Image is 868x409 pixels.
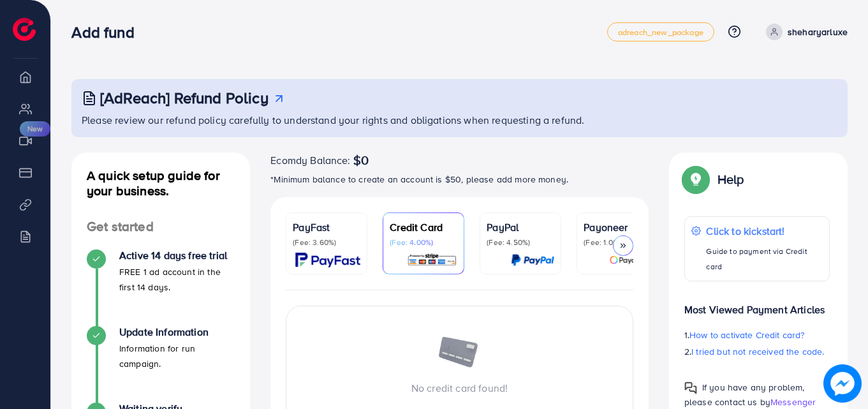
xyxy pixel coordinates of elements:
h4: Get started [71,219,250,235]
span: How to activate Credit card? [689,329,804,341]
p: *Minimum balance to create an account is $50, please add more money. [270,172,649,187]
img: Popup guide [684,168,707,191]
img: card [407,253,457,267]
p: PayFast [293,219,360,235]
img: image [823,364,862,403]
span: I tried but not received the code. [691,345,824,358]
h4: A quick setup guide for your business. [71,168,250,198]
h4: Update Information [119,326,235,338]
img: logo [13,18,36,41]
a: sheharyarluxe [761,24,848,40]
p: 1. [684,327,830,343]
img: card [511,253,554,267]
h3: Add fund [71,23,144,41]
p: Most Viewed Payment Articles [684,292,830,317]
p: Information for run campaign. [119,341,235,371]
p: 2. [684,344,830,359]
span: Ecomdy Balance: [270,152,350,168]
h3: [AdReach] Refund Policy [100,89,268,107]
p: sheharyarluxe [788,24,848,40]
p: FREE 1 ad account in the first 14 days. [119,264,235,295]
p: Payoneer [584,219,651,235]
p: (Fee: 3.60%) [293,237,360,248]
p: Guide to payment via Credit card [706,244,823,274]
p: (Fee: 1.00%) [584,237,651,248]
a: adreach_new_package [607,22,714,41]
img: card [295,253,360,267]
span: Messenger [770,396,816,408]
span: If you have any problem, please contact us by [684,381,805,408]
p: Please review our refund policy carefully to understand your rights and obligations when requesti... [82,112,840,128]
p: No credit card found! [286,380,633,396]
span: adreach_new_package [618,28,703,36]
p: (Fee: 4.00%) [390,237,457,248]
p: (Fee: 4.50%) [487,237,554,248]
img: Popup guide [684,382,697,394]
p: Help [717,172,744,187]
span: $0 [353,152,369,168]
li: Update Information [71,326,250,403]
img: image [438,337,482,370]
p: Credit Card [390,219,457,235]
h4: Active 14 days free trial [119,249,235,262]
p: Click to kickstart! [706,223,823,239]
img: card [609,253,651,267]
li: Active 14 days free trial [71,249,250,326]
p: PayPal [487,219,554,235]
